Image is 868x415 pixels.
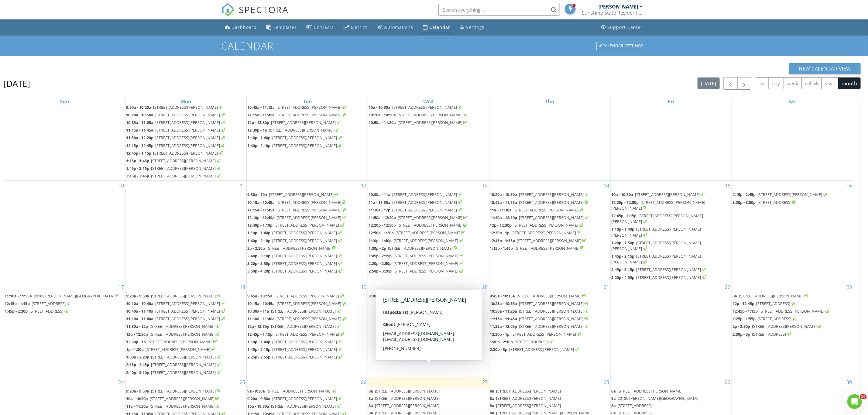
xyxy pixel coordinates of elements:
a: 12:20p - 12:50p [STREET_ADDRESS][PERSON_NAME] [369,222,488,229]
div: Contacts [314,24,334,30]
a: 11:15a - 11:45a [STREET_ADDRESS][PERSON_NAME] [247,112,347,118]
span: 1:15p - 1:45p [126,158,149,163]
span: [STREET_ADDRESS][PERSON_NAME] [519,192,584,197]
a: 2:45p - 3:15p [STREET_ADDRESS][PERSON_NAME] [611,267,707,272]
a: 11a - 11:30a [STREET_ADDRESS][PERSON_NAME] [369,199,488,206]
span: 10:45a - 11:15a [247,105,275,110]
div: Automations [385,24,413,30]
span: 1:40p - 2:10p [247,238,270,243]
span: [STREET_ADDRESS][PERSON_NAME] [276,207,341,213]
button: Next month [737,77,752,90]
span: [STREET_ADDRESS][PERSON_NAME] [155,135,220,140]
span: 11:15a - 11:45a [247,112,275,118]
span: 2:15p - 2:45p [126,173,149,179]
a: 12:15p - 12:45p [STREET_ADDRESS][PERSON_NAME] [126,143,226,148]
a: 3:20p - 3:50p [STREET_ADDRESS] [732,199,853,206]
div: Metrics [351,24,368,30]
span: [STREET_ADDRESS][PERSON_NAME] [392,200,457,205]
span: [STREET_ADDRESS][PERSON_NAME] [515,245,580,251]
a: 3:20p - 3:50p [STREET_ADDRESS][PERSON_NAME] [247,261,343,266]
span: [STREET_ADDRESS][PERSON_NAME] [398,112,462,118]
span: [STREET_ADDRESS][PERSON_NAME] [396,230,460,235]
span: [STREET_ADDRESS][PERSON_NAME] [392,105,457,110]
span: [STREET_ADDRESS][PERSON_NAME] [276,215,341,220]
a: 2:40p - 3:10p [STREET_ADDRESS][PERSON_NAME] [247,253,343,259]
a: 12:45p - 1:15p [STREET_ADDRESS][PERSON_NAME] [490,238,588,243]
a: 3:50p - 4:20p [STREET_ADDRESS][PERSON_NAME] [247,268,343,274]
button: day [768,77,784,89]
span: 1:10p - 1:40p [247,135,270,140]
span: 12p - 12:30p [247,120,269,125]
button: month [838,77,861,89]
span: [STREET_ADDRESS][PERSON_NAME] [393,238,458,243]
span: [STREET_ADDRESS][PERSON_NAME] [272,253,337,259]
span: 10:20a - 10:50a [490,192,517,197]
a: 11:15a - 11:45a [STREET_ADDRESS][PERSON_NAME] [247,207,347,213]
span: 1:10p - 1:40p [247,230,270,235]
a: Go to August 15, 2025 [724,181,732,190]
span: [STREET_ADDRESS] [757,200,791,205]
a: 1:20p - 1:50p [STREET_ADDRESS][PERSON_NAME][PERSON_NAME] [611,240,701,251]
span: 2p - 2:30p [247,245,265,251]
span: [STREET_ADDRESS][PERSON_NAME] [636,275,701,280]
a: 10a - 10:30a [STREET_ADDRESS][PERSON_NAME] [611,192,705,197]
a: 12:30p - 1p [STREET_ADDRESS][PERSON_NAME] [490,230,582,235]
a: Go to August 10, 2025 [117,181,125,190]
a: 10:45a - 11:15a [STREET_ADDRESS][PERSON_NAME] [247,105,347,110]
a: 11:50a - 12:20p [STREET_ADDRESS][PERSON_NAME] [126,134,246,142]
a: 10:30a - 11a [STREET_ADDRESS][PERSON_NAME] [369,191,488,198]
a: 1:15p - 1:45p [STREET_ADDRESS][PERSON_NAME] [490,245,610,252]
a: 11a - 11:30a [STREET_ADDRESS][PERSON_NAME] [369,200,463,205]
img: The Best Home Inspection Software - Spectora [221,3,235,16]
a: 3:20p - 3:50p [STREET_ADDRESS][PERSON_NAME] [247,260,367,267]
a: 12:40p - 1:10p [STREET_ADDRESS][PERSON_NAME] [247,222,367,229]
span: 11:15a - 11:45a [126,127,153,133]
a: 12:45p - 1:15p [STREET_ADDRESS][PERSON_NAME] [126,150,246,157]
span: 12:20p - 12:50p [369,222,396,228]
a: 10:15a - 10:45a [STREET_ADDRESS][PERSON_NAME] [247,200,347,205]
td: Go to August 12, 2025 [247,181,368,282]
a: 12p - 12:30p [STREET_ADDRESS][PERSON_NAME] [490,222,584,228]
span: 2:20p - 2:50p [369,261,392,266]
a: 10:50a - 11:20a [STREET_ADDRESS][PERSON_NAME] [369,120,468,125]
span: 2:40p - 3:10p [247,253,270,259]
a: 12:30p - 1p [STREET_ADDRESS][PERSON_NAME] [490,229,610,237]
a: Contacts [304,22,337,33]
td: Go to August 6, 2025 [368,78,489,181]
a: 1:40p - 2:10p [STREET_ADDRESS][PERSON_NAME] [247,142,367,149]
span: [STREET_ADDRESS][PERSON_NAME] [151,166,216,171]
a: 11:50a - 12:20p [STREET_ADDRESS][PERSON_NAME] [369,215,468,220]
a: 10:20a - 10:50a [STREET_ADDRESS][PERSON_NAME] [126,112,226,118]
a: Dashboard [223,22,259,33]
span: [STREET_ADDRESS][PERSON_NAME] [514,207,578,213]
a: 1:45p - 2:15p [STREET_ADDRESS][PERSON_NAME] [369,252,488,260]
span: [STREET_ADDRESS][PERSON_NAME][PERSON_NAME] [611,240,701,251]
a: 1:15p - 1:45p [STREET_ADDRESS][PERSON_NAME] [126,158,221,163]
a: Go to August 13, 2025 [481,181,489,190]
span: [STREET_ADDRESS][PERSON_NAME] [151,173,216,179]
span: 11:30a - 12p [369,207,390,213]
span: [STREET_ADDRESS][PERSON_NAME] [269,192,334,197]
input: Search everything... [438,4,560,16]
span: [STREET_ADDRESS][PERSON_NAME] [635,192,700,197]
a: 1:10p - 1:40p [STREET_ADDRESS][PERSON_NAME] [369,238,464,243]
span: 1:30p - 2p [369,245,386,251]
span: [STREET_ADDRESS][PERSON_NAME] [272,238,337,243]
a: 11:40a - 12:10p [STREET_ADDRESS][PERSON_NAME] [490,215,590,220]
a: 10:30a - 11a [STREET_ADDRESS][PERSON_NAME] [369,192,463,197]
a: 10:35a - 11:05a [STREET_ADDRESS][PERSON_NAME] [126,120,226,125]
a: 11:15a - 11:45a [STREET_ADDRESS][PERSON_NAME] [247,207,367,214]
a: 12:45p - 1:15p [STREET_ADDRESS][PERSON_NAME] [490,237,610,245]
a: 1:10p - 1:40p [STREET_ADDRESS][PERSON_NAME] [247,230,343,235]
a: 1:15p - 1:45p [STREET_ADDRESS][PERSON_NAME] [490,245,585,251]
a: 10:45a - 11:15a [STREET_ADDRESS][PERSON_NAME] [490,199,610,206]
div: Calendar [430,24,451,30]
a: 10:20a - 10:50a [STREET_ADDRESS][PERSON_NAME] [369,112,468,118]
span: 10:20a - 10:50a [369,112,396,118]
a: Metrics [341,22,370,33]
div: Sunshine State Residential Inspections [582,10,643,16]
a: 10:45a - 11:15a [STREET_ADDRESS][PERSON_NAME] [247,104,367,111]
span: [STREET_ADDRESS][PERSON_NAME] [269,127,334,133]
span: 1:45p - 2:15p [611,253,634,259]
span: [STREET_ADDRESS][PERSON_NAME] [151,158,216,163]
